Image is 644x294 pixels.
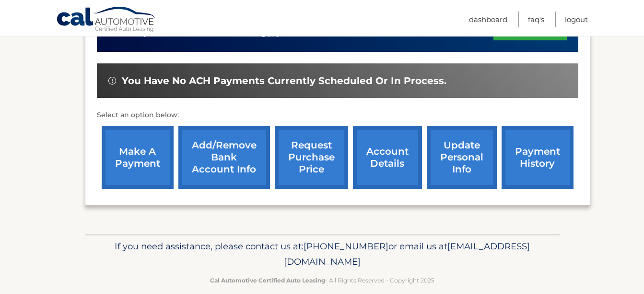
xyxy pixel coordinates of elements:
[275,126,348,189] a: request purchase price
[97,110,578,121] p: Select an option below:
[469,12,507,27] a: Dashboard
[178,126,270,189] a: Add/Remove bank account info
[353,126,422,189] a: account details
[56,6,157,34] a: Cal Automotive
[427,126,497,189] a: update personal info
[122,75,446,87] span: You have no ACH payments currently scheduled or in process.
[304,241,388,252] span: [PHONE_NUMBER]
[210,277,325,284] strong: Cal Automotive Certified Auto Leasing
[91,239,553,269] p: If you need assistance, please contact us at: or email us at
[528,12,544,27] a: FAQ's
[284,241,530,267] span: [EMAIL_ADDRESS][DOMAIN_NAME]
[102,126,174,189] a: make a payment
[565,12,588,27] a: Logout
[502,126,574,189] a: payment history
[108,77,116,85] img: alert-white.svg
[91,275,553,285] p: - All Rights Reserved - Copyright 2025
